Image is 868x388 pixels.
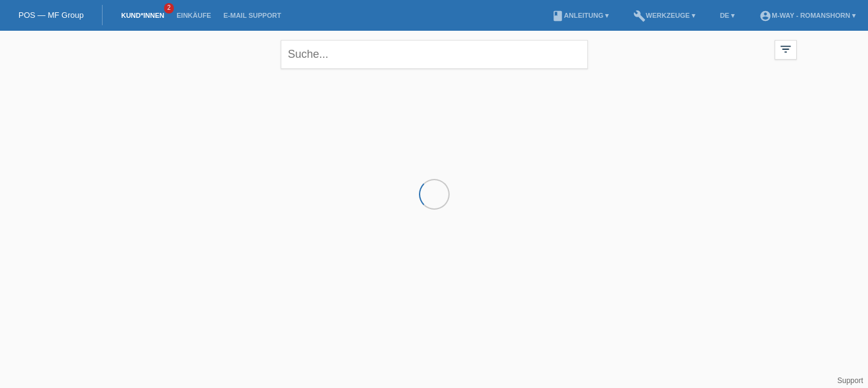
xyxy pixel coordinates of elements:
[170,12,217,19] a: Einkäufe
[837,376,863,385] a: Support
[115,12,170,19] a: Kund*innen
[164,3,174,14] span: 2
[545,12,615,19] a: bookAnleitung ▾
[18,10,84,20] a: POS — MF Group
[633,10,646,22] i: build
[217,12,287,19] a: E-Mail Support
[759,10,772,22] i: account_circle
[779,42,792,56] i: filter_list
[753,12,862,19] a: account_circlem-way - Romanshorn ▾
[552,10,564,22] i: book
[281,40,588,69] input: Suche...
[627,12,702,19] a: buildWerkzeuge ▾
[714,12,741,19] a: DE ▾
